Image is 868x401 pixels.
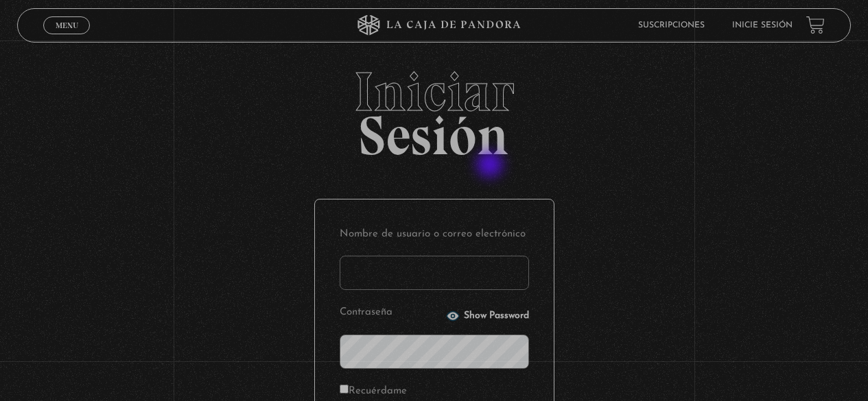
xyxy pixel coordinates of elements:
[56,21,78,29] span: Menu
[17,64,850,119] span: Iniciar
[732,21,793,29] a: Inicie sesión
[446,309,529,323] button: Show Password
[806,16,825,34] a: View your shopping cart
[464,311,529,321] span: Show Password
[340,224,529,245] label: Nombre de usuario o correo electrónico
[17,64,850,152] h2: Sesión
[638,21,705,29] a: Suscripciones
[340,385,349,393] input: Recuérdame
[51,32,83,42] span: Cerrar
[340,302,442,324] label: Contraseña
